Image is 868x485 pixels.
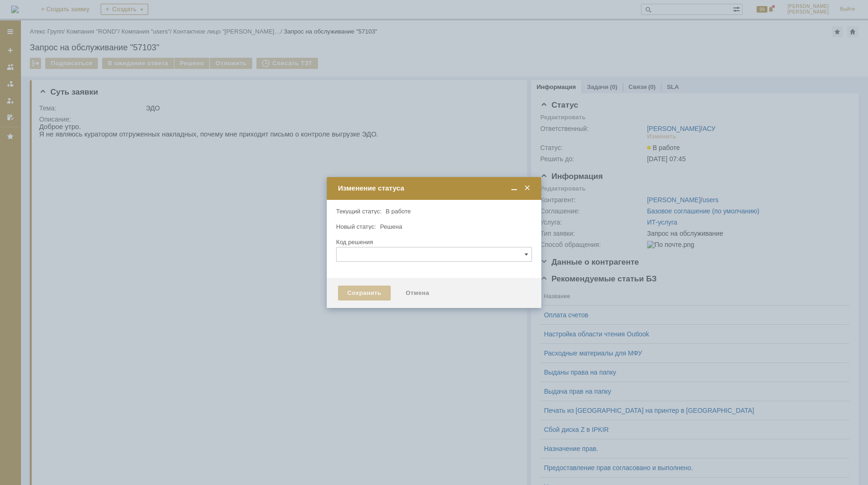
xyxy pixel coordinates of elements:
label: Текущий статус: [336,208,381,215]
span: Закрыть [523,184,532,192]
span: В работе [386,208,411,215]
label: Новый статус: [336,223,376,230]
span: Свернуть (Ctrl + M) [510,184,519,192]
div: Изменение статуса [338,184,532,192]
div: Код решения [336,239,530,245]
span: Решена [380,223,402,230]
